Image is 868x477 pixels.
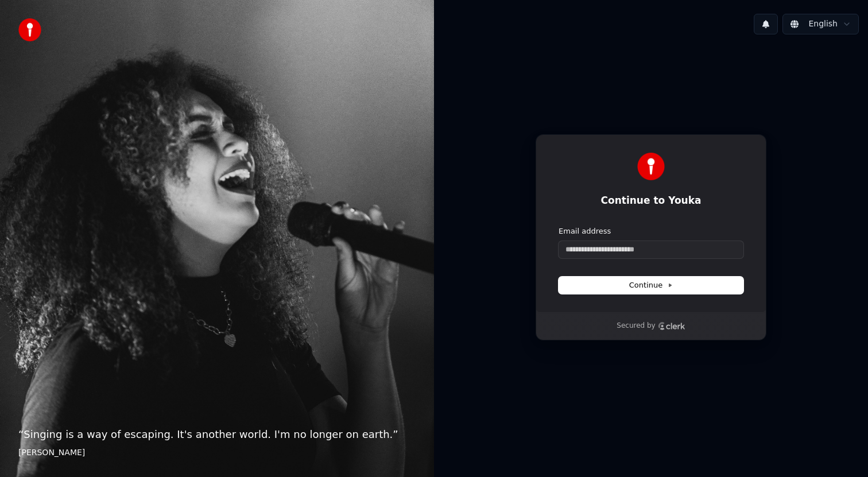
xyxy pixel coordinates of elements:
img: Youka [637,153,665,180]
span: Continue [629,280,673,290]
p: Secured by [617,321,655,331]
a: Clerk logo [658,322,685,330]
footer: [PERSON_NAME] [18,447,416,459]
button: Continue [559,277,743,294]
p: “ Singing is a way of escaping. It's another world. I'm no longer on earth. ” [18,426,416,443]
h1: Continue to Youka [559,194,743,208]
label: Email address [559,226,611,236]
img: youka [18,18,41,41]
